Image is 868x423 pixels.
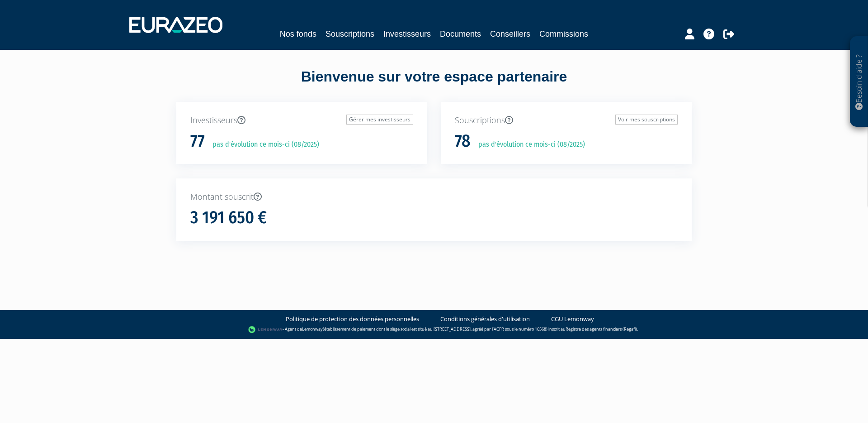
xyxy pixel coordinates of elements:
a: Nos fonds [280,28,316,40]
a: Conseillers [490,28,530,40]
a: Registre des agents financiers (Regafi) [566,326,637,332]
h1: 3 191 650 € [190,208,267,227]
a: CGU Lemonway [551,315,594,323]
a: Gérer mes investisseurs [346,115,413,125]
div: - Agent de (établissement de paiement dont le siège social est situé au [STREET_ADDRESS], agréé p... [9,325,859,334]
a: Lemonway [302,326,323,332]
div: Bienvenue sur votre espace partenaire [170,67,698,102]
a: Investisseurs [383,28,431,40]
a: Souscriptions [325,28,374,40]
a: Documents [440,28,481,40]
a: Voir mes souscriptions [615,115,678,125]
h1: 77 [190,132,205,151]
img: 1732889491-logotype_eurazeo_blanc_rvb.png [129,17,222,33]
p: Souscriptions [455,115,678,126]
p: pas d'évolution ce mois-ci (08/2025) [206,139,319,150]
a: Commissions [539,28,588,40]
p: Montant souscrit [190,191,678,203]
a: Politique de protection des données personnelles [286,315,419,323]
p: Besoin d'aide ? [854,41,864,123]
a: Conditions générales d'utilisation [440,315,530,323]
p: pas d'évolution ce mois-ci (08/2025) [472,139,585,150]
img: logo-lemonway.png [248,325,283,334]
h1: 78 [455,132,471,151]
p: Investisseurs [190,115,413,126]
